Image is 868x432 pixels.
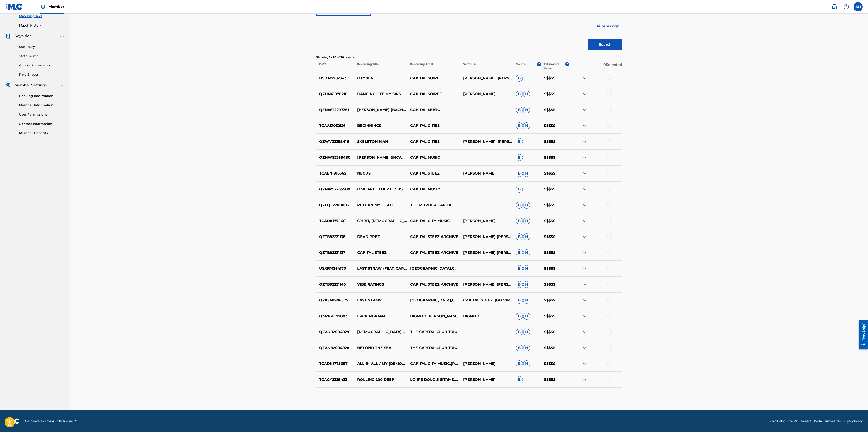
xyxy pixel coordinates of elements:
[594,21,622,32] button: Filters (2)
[582,345,587,351] img: expand
[354,250,407,255] p: CAPITAL STEEZ
[541,345,569,351] p: $$$$$
[582,171,587,176] img: expand
[516,249,523,256] span: B
[407,62,460,70] p: Recording Artist
[460,91,513,97] p: [PERSON_NAME]
[582,155,587,160] img: expand
[582,139,587,144] img: expand
[407,250,460,255] p: CAPITAL STEEZ ARCHIVE
[460,361,513,366] p: [PERSON_NAME]
[354,282,407,287] p: VIBE RATINGS
[582,75,587,81] img: expand
[316,202,354,208] p: QZFQE2200003
[460,313,513,319] p: BIGMOO
[523,218,530,224] span: H
[541,234,569,240] p: $$$$$
[354,91,407,97] p: DANCING OFF MY SINS
[516,297,523,304] span: B
[541,361,569,366] p: $$$$$
[523,170,530,177] span: H
[516,218,523,224] span: B
[19,23,65,28] a: Match History
[516,202,523,209] span: B
[19,63,65,68] a: Annual Statements
[316,266,354,271] p: USX9P1364170
[5,83,11,88] img: Member Settings
[523,329,530,335] span: H
[565,62,569,66] span: ?
[354,266,407,271] p: LAST STRAW (FEAT. CAPITAL [GEOGRAPHIC_DATA])
[316,107,354,113] p: QZNWT2207351
[407,329,460,335] p: THE CAPITAL CLUB TRIO
[407,187,460,192] p: CAPITAL MUSIC
[407,266,460,271] p: [GEOGRAPHIC_DATA],CAPITAL STEEZ
[460,75,513,81] p: [PERSON_NAME], [PERSON_NAME]
[354,202,407,208] p: RETURN MY HEAD
[460,234,513,240] p: [PERSON_NAME] [PERSON_NAME]
[516,281,523,288] span: B
[316,313,354,319] p: QM2PV1712803
[19,72,65,77] a: Rate Sheets
[19,14,65,19] a: Matching Tool
[516,122,523,129] span: B
[19,103,65,108] a: Member Information
[582,218,587,224] img: expand
[537,62,541,66] span: ?
[541,155,569,160] p: $$$$$
[516,62,526,70] p: Source
[541,266,569,271] p: $$$$$
[19,44,65,49] a: Summary
[354,345,407,351] p: BEYOND THE SEA
[541,250,569,255] p: $$$$$
[316,345,354,351] p: QZAKB2004928
[5,33,11,39] img: Royalties
[407,107,460,113] p: CAPITAL MUSIC
[5,418,19,424] img: logo
[845,410,868,432] iframe: Chat Widget
[316,377,354,382] p: TCAGY2325433
[516,170,523,177] span: B
[5,3,23,10] img: MLC Logo
[354,171,407,176] p: NEGUS
[516,376,523,383] span: B
[14,33,31,39] span: Royalties
[316,329,354,335] p: QZAKB2004929
[541,329,569,335] p: $$$$$
[460,298,513,303] p: CAPITAL STEEZ, [GEOGRAPHIC_DATA]
[354,329,407,335] p: [DEMOGRAPHIC_DATA] SINGS THE BLUES
[316,123,354,129] p: TCAAS1032126
[516,91,523,97] span: B
[523,91,530,97] span: H
[19,121,65,126] a: Contact Information
[544,62,565,70] p: Estimated Value
[814,419,841,423] a: Portal Terms of Use
[582,361,587,366] img: expand
[615,25,619,28] img: filter
[541,313,569,319] p: $$$$$
[582,123,587,129] img: expand
[316,250,354,255] p: QZTB92231137
[842,2,851,11] div: Help
[407,123,460,129] p: CAPITAL CITIES
[523,297,530,304] span: H
[316,75,354,81] p: USDA12202343
[541,202,569,208] p: $$$$$
[582,107,587,113] img: expand
[516,329,523,335] span: B
[354,187,407,192] p: OMEGA EL FUERTE SUS MEJORES ÉXITOS
[354,139,407,144] p: SKELETON MAN
[523,313,530,320] span: H
[407,218,460,224] p: CAPITAL CITY MUSIC
[854,2,863,11] div: User Menu
[523,265,530,272] span: H
[582,377,587,382] img: expand
[460,62,513,70] p: Writer(s)
[354,313,407,319] p: FVCK NORMAL
[541,298,569,303] p: $$$$$
[354,123,407,129] p: BEGINNINGS
[407,171,460,176] p: CAPITAL STEEZ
